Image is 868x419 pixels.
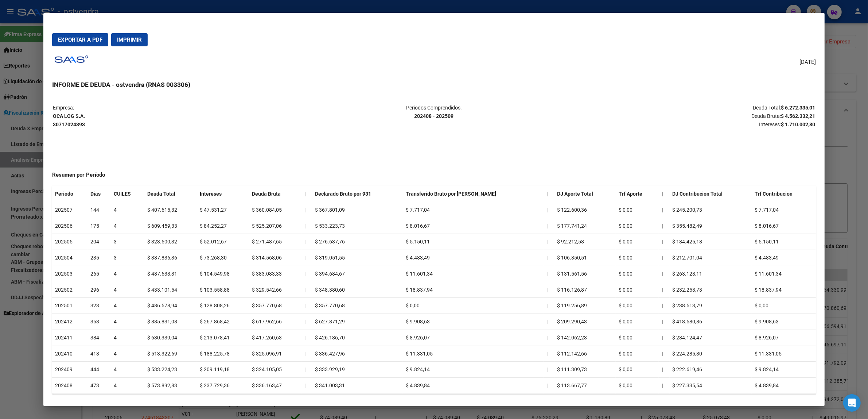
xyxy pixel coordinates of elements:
td: | [301,298,312,314]
td: 202502 [52,282,87,298]
td: $ 106.350,51 [554,250,616,266]
td: | [544,282,554,298]
td: $ 47.531,27 [197,202,249,218]
th: | [659,186,669,202]
td: $ 394.684,67 [312,266,403,282]
td: $ 9.824,14 [752,362,816,378]
td: 265 [87,266,111,282]
td: $ 8.926,07 [752,330,816,346]
td: $ 8.926,07 [403,330,544,346]
td: | [544,330,554,346]
td: $ 0,00 [616,282,659,298]
h3: INFORME DE DEUDA - ostvendra (RNAS 003306) [52,80,816,89]
td: 384 [87,330,111,346]
td: $ 224.285,30 [670,346,752,362]
th: Periodo [52,186,87,202]
td: $ 433.101,54 [144,282,196,298]
td: 4 [111,218,144,234]
td: $ 128.808,26 [197,298,249,314]
td: $ 7.717,04 [752,202,816,218]
td: $ 0,00 [752,298,816,314]
td: $ 112.142,66 [554,346,616,362]
td: $ 4.483,49 [403,250,544,266]
td: $ 333.929,19 [312,362,403,378]
th: | [659,346,669,362]
td: 202501 [52,298,87,314]
td: 4 [111,346,144,362]
td: 4 [111,330,144,346]
td: | [544,346,554,362]
td: 202409 [52,362,87,378]
td: $ 276.637,76 [312,234,403,250]
th: | [544,186,554,202]
td: $ 0,00 [403,298,544,314]
th: | [659,250,669,266]
td: $ 111.309,73 [554,362,616,378]
strong: OCA LOG S.A. 30717024393 [53,113,85,127]
th: | [659,266,669,282]
td: $ 4.839,84 [403,378,544,394]
td: $ 18.837,94 [403,282,544,298]
td: $ 0,00 [616,202,659,218]
td: | [301,282,312,298]
td: $ 84.252,27 [197,218,249,234]
th: Intereses [197,186,249,202]
td: 144 [87,202,111,218]
td: $ 8.016,67 [752,218,816,234]
th: | [659,362,669,378]
td: 296 [87,282,111,298]
td: $ 4.839,84 [752,378,816,394]
td: | [544,202,554,218]
td: $ 325.096,91 [249,346,301,362]
td: $ 245.200,73 [670,202,752,218]
td: $ 0,00 [616,346,659,362]
th: | [659,314,669,330]
td: 4 [111,202,144,218]
td: 473 [87,378,111,394]
span: Imprimir [117,36,142,43]
strong: $ 6.272.335,01 [781,105,815,111]
td: 3 [111,234,144,250]
th: CUILES [111,186,144,202]
td: | [544,266,554,282]
td: 4 [111,378,144,394]
td: $ 212.701,04 [670,250,752,266]
td: $ 8.016,67 [403,218,544,234]
th: Trf Aporte [616,186,659,202]
td: $ 357.770,68 [312,298,403,314]
th: Trf Contribucion [752,186,816,202]
td: $ 119.256,89 [554,298,616,314]
td: $ 227.335,54 [670,378,752,394]
td: $ 336.163,47 [249,378,301,394]
td: $ 319.051,55 [312,250,403,266]
td: | [301,346,312,362]
th: | [659,378,669,394]
td: 202505 [52,234,87,250]
strong: $ 1.710.002,80 [781,122,815,127]
td: $ 407.615,32 [144,202,196,218]
td: $ 284.124,47 [670,330,752,346]
td: $ 104.549,98 [197,266,249,282]
td: 202504 [52,250,87,266]
td: $ 426.186,70 [312,330,403,346]
th: | [659,202,669,218]
td: $ 323.500,32 [144,234,196,250]
td: $ 122.600,36 [554,202,616,218]
td: 202410 [52,346,87,362]
td: $ 0,00 [616,314,659,330]
td: | [301,234,312,250]
td: $ 209.119,18 [197,362,249,378]
td: 323 [87,298,111,314]
td: | [301,218,312,234]
td: $ 0,00 [616,362,659,378]
td: $ 9.824,14 [403,362,544,378]
td: 202408 [52,378,87,394]
button: Imprimir [111,33,148,46]
th: | [659,330,669,346]
td: | [301,202,312,218]
td: $ 617.962,66 [249,314,301,330]
td: 413 [87,346,111,362]
td: $ 18.837,94 [752,282,816,298]
td: $ 348.380,60 [312,282,403,298]
th: Declarado Bruto por 931 [312,186,403,202]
